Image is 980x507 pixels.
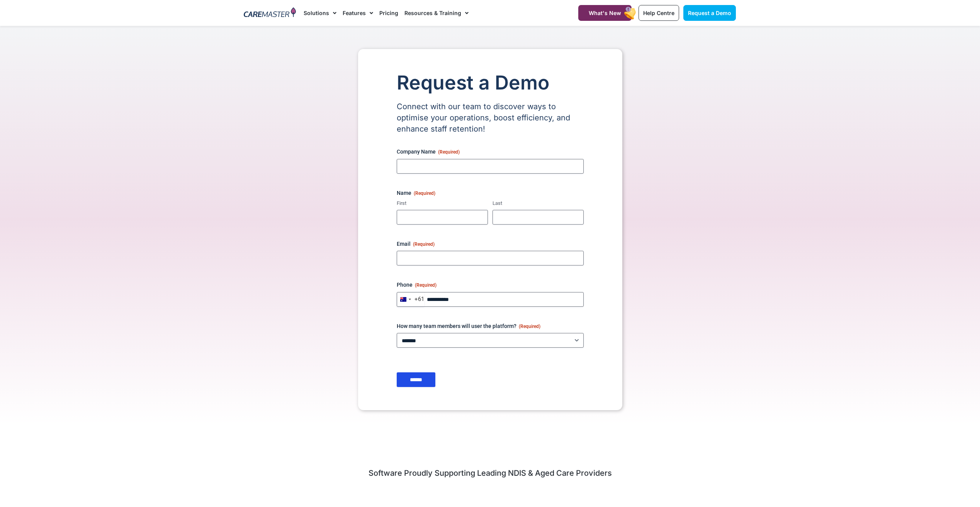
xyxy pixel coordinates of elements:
legend: Name [397,189,435,197]
label: Phone [397,281,584,289]
span: Help Centre [643,10,674,16]
span: (Required) [519,324,540,329]
div: +61 [414,296,424,302]
label: Email [397,240,584,248]
label: How many team members will user the platform? [397,322,584,330]
button: Selected country [397,292,424,307]
span: (Required) [415,282,436,288]
span: (Required) [438,149,460,155]
a: What's New [578,5,632,21]
a: Request a Demo [683,5,736,21]
span: (Required) [413,242,435,247]
label: Company Name [397,148,584,155]
label: Last [493,200,584,207]
img: CareMaster Logo [244,7,296,19]
span: Request a Demo [688,10,731,16]
label: First [397,200,488,207]
h1: Request a Demo [397,72,584,93]
p: Connect with our team to discover ways to optimise your operations, boost efficiency, and enhance... [397,101,584,135]
span: (Required) [414,191,435,196]
a: Help Centre [639,5,679,21]
span: What's New [589,10,621,16]
h2: Software Proudly Supporting Leading NDIS & Aged Care Providers [244,468,736,478]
